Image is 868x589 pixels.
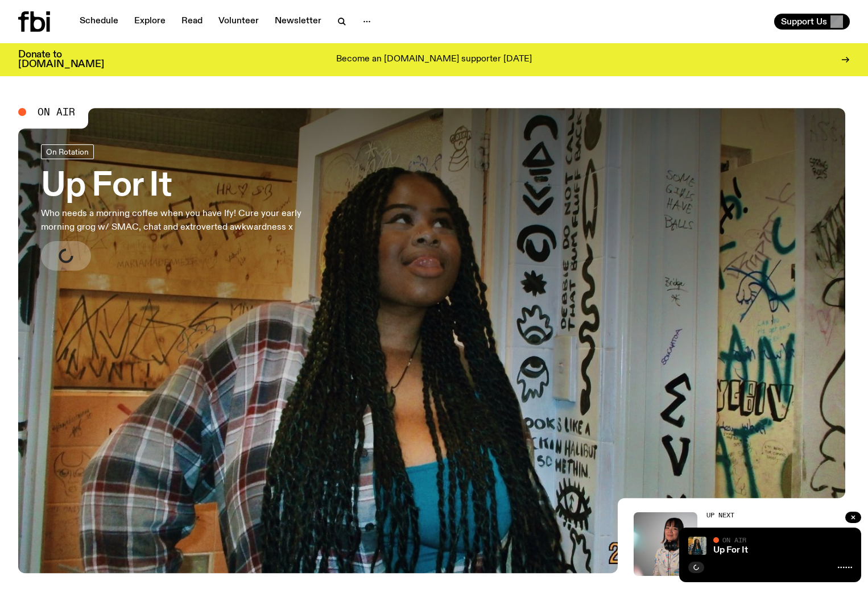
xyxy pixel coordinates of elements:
h2: Up Next [706,512,850,519]
span: Support Us [781,16,827,27]
span: On Rotation [46,147,89,156]
a: On Rotation [41,144,94,159]
img: Kana Frazer is smiling at the camera with her head tilted slightly to her left. She wears big bla... [634,512,697,576]
a: Schedule [73,14,125,30]
a: Explore [127,14,172,30]
a: Newsletter [268,14,328,30]
a: Volunteer [212,14,266,30]
p: Who needs a morning coffee when you have Ify! Cure your early morning grog w/ SMAC, chat and extr... [41,207,332,234]
span: On Air [722,536,746,544]
h3: Up For It [41,171,332,202]
a: Up For It [713,546,748,555]
img: Ify - a Brown Skin girl with black braided twists, looking up to the side with her tongue stickin... [688,537,706,555]
button: Support Us [774,14,850,30]
p: Become an [DOMAIN_NAME] supporter [DATE] [336,55,532,65]
span: On Air [38,107,75,117]
h3: Donate to [DOMAIN_NAME] [18,50,104,69]
a: Ify - a Brown Skin girl with black braided twists, looking up to the side with her tongue stickin... [18,108,850,575]
a: Read [175,14,209,30]
a: Up For ItWho needs a morning coffee when you have Ify! Cure your early morning grog w/ SMAC, chat... [41,144,332,271]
